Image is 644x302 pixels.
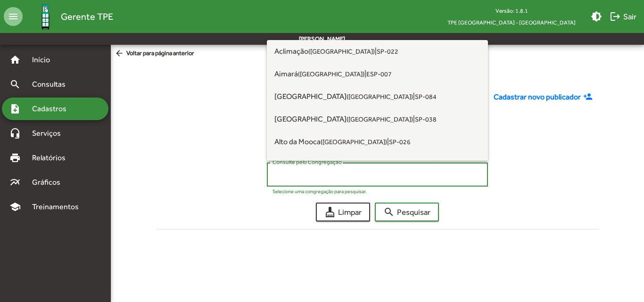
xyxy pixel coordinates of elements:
span: Limpar [324,204,362,220]
span: Gerente TPE [61,9,113,24]
span: | [274,63,480,85]
mat-icon: search [9,79,21,90]
span: Serviços [26,128,74,139]
span: | [274,153,480,176]
mat-icon: logout [610,11,621,22]
span: | [274,131,480,153]
span: Aimará [274,69,364,78]
mat-icon: school [9,201,21,212]
mat-icon: headset_mic [9,128,21,139]
span: Treinamentos [26,201,90,212]
a: Gerente TPE [23,1,113,32]
small: SP-038 [415,115,437,123]
span: [GEOGRAPHIC_DATA] [274,114,413,123]
mat-icon: multiline_chart [9,177,21,188]
mat-icon: note_add [9,103,21,114]
mat-icon: menu [4,7,23,26]
mat-icon: search [383,206,395,218]
button: Sair [606,8,640,25]
span: Voltar para página anterior [115,49,194,59]
span: TPE [GEOGRAPHIC_DATA] - [GEOGRAPHIC_DATA] [440,16,583,28]
small: SP-022 [377,48,398,55]
span: | [274,40,480,63]
small: ([GEOGRAPHIC_DATA]) [308,48,375,55]
img: Logo [30,1,61,32]
mat-icon: brightness_medium [591,11,602,22]
small: SP-084 [415,93,437,100]
mat-icon: cleaning_services [324,206,336,218]
span: Sair [610,8,636,25]
small: ESP-007 [366,70,392,78]
span: Pesquisar [383,204,430,220]
span: Gráficos [26,177,73,188]
span: | [274,108,480,131]
mat-icon: arrow_back [115,49,126,59]
mat-icon: print [9,152,21,163]
span: Alto da Mooca [274,137,387,146]
span: Relatórios [26,152,78,163]
span: Aclimação [274,47,375,56]
small: ([GEOGRAPHIC_DATA]) [321,138,387,146]
span: [GEOGRAPHIC_DATA] [274,92,413,101]
div: Cadastro de publicador [111,63,644,84]
button: Pesquisar [375,203,439,221]
span: Cadastrar novo publicador [494,91,581,103]
small: SP-026 [389,138,411,146]
span: | [274,85,480,108]
mat-icon: home [9,54,21,65]
div: Versão: 1.8.1 [440,5,583,16]
span: Consultas [26,79,78,90]
mat-icon: person_add [583,92,595,102]
small: ([GEOGRAPHIC_DATA]) [347,115,413,123]
span: Cadastros [26,103,79,114]
small: ([GEOGRAPHIC_DATA]) [298,70,364,78]
span: Alto da [GEOGRAPHIC_DATA] [274,160,437,169]
small: ([GEOGRAPHIC_DATA]) [347,93,413,100]
span: Início [26,54,64,65]
h5: Pesquisar por: [164,110,591,122]
mat-hint: Selecione uma congregação para pesquisar. [272,188,367,194]
button: Limpar [316,203,370,221]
